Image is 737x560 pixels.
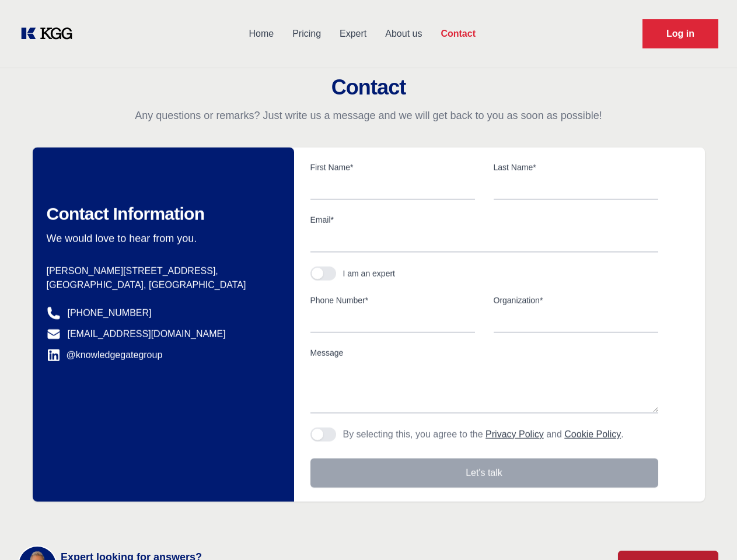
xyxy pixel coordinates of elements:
iframe: Chat Widget [679,504,737,560]
a: KOL Knowledge Platform: Talk to Key External Experts (KEE) [19,24,82,43]
div: I am an expert [343,268,396,279]
a: Home [239,19,283,49]
a: About us [376,19,431,49]
a: [EMAIL_ADDRESS][DOMAIN_NAME] [68,327,226,341]
h2: Contact Information [47,204,275,225]
a: Cookie Policy [564,429,621,439]
h2: Contact [14,76,723,99]
label: Last Name* [494,162,658,173]
a: Privacy Policy [485,429,544,439]
p: Any questions or remarks? Just write us a message and we will get back to you as soon as possible! [14,108,723,123]
a: Request Demo [642,19,718,48]
label: Organization* [494,295,658,306]
label: Email* [310,214,658,226]
a: Contact [431,19,485,49]
button: Let's talk [310,459,658,488]
label: First Name* [310,162,475,173]
p: We would love to hear from you. [47,232,275,246]
p: [PERSON_NAME][STREET_ADDRESS], [47,264,275,278]
a: [PHONE_NUMBER] [68,306,152,320]
p: [GEOGRAPHIC_DATA], [GEOGRAPHIC_DATA] [47,278,275,292]
a: Expert [330,19,376,49]
label: Message [310,347,658,359]
p: By selecting this, you agree to the and . [343,428,624,442]
a: @knowledgegategroup [47,348,163,362]
label: Phone Number* [310,295,475,306]
a: Pricing [283,19,330,49]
